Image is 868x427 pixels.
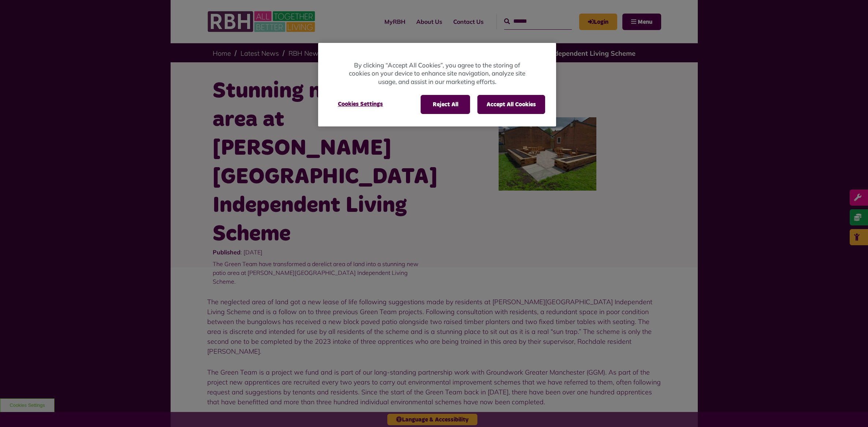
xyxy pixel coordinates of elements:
[477,95,545,114] button: Accept All Cookies
[318,43,556,127] div: Cookie banner
[318,43,556,127] div: Privacy
[329,95,392,113] button: Cookies Settings
[421,95,470,114] button: Reject All
[347,61,527,86] p: By clicking “Accept All Cookies”, you agree to the storing of cookies on your device to enhance s...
